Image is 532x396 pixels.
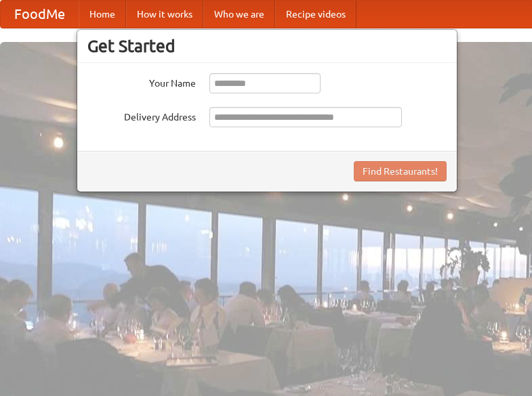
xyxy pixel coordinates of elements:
[87,107,196,124] label: Delivery Address
[275,1,356,28] a: Recipe videos
[126,1,203,28] a: How it works
[87,36,447,56] h3: Get Started
[1,1,79,28] a: FoodMe
[203,1,275,28] a: Who we are
[354,161,447,181] button: Find Restaurants!
[79,1,126,28] a: Home
[87,73,196,90] label: Your Name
